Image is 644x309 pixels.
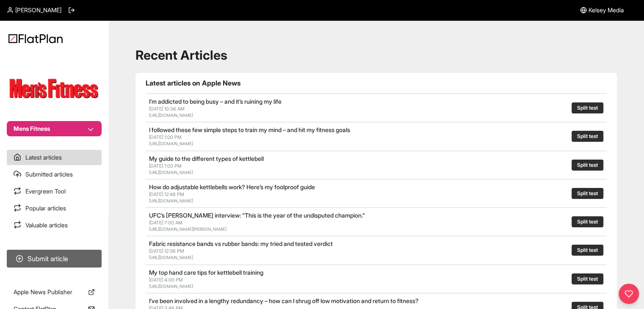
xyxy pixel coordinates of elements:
[7,284,102,300] a: Apple News Publisher
[149,163,182,169] span: [DATE] 1:00 PM
[589,6,624,14] span: Kelsey Media
[7,74,102,104] img: Publication Logo
[149,126,350,133] a: I followed these few simple steps to train my mind – and hit my fitness goals
[146,78,607,88] h1: Latest articles on Apple News
[7,6,61,14] a: [PERSON_NAME]
[7,218,102,233] a: Valuable articles
[7,201,102,216] a: Popular articles
[135,47,617,63] h1: Recent Articles
[149,297,419,304] a: I’ve been involved in a lengthy redundancy – how can I shrug off low motivation and return to fit...
[149,226,227,232] a: [URL][DOMAIN_NAME][PERSON_NAME]
[149,134,182,140] span: [DATE] 1:00 PM
[149,220,182,226] span: [DATE] 7:00 AM
[149,284,193,289] a: [URL][DOMAIN_NAME]
[149,141,193,146] a: [URL][DOMAIN_NAME]
[7,167,102,182] a: Submitted articles
[7,150,102,165] a: Latest articles
[149,248,184,254] span: [DATE] 12:36 PM
[149,113,193,118] a: [URL][DOMAIN_NAME]
[149,212,365,219] a: UFC’s [PERSON_NAME] interview: “This is the year of the undisputed champion.”
[572,273,603,284] button: Split test
[7,184,102,199] a: Evergreen Tool
[149,198,193,203] a: [URL][DOMAIN_NAME]
[149,255,193,260] a: [URL][DOMAIN_NAME]
[149,106,185,112] span: [DATE] 10:36 AM
[149,183,315,190] a: How do adjustable kettlebells work? Here’s my foolproof guide
[572,102,603,113] button: Split test
[572,245,603,256] button: Split test
[7,121,102,136] button: Mens Fitness
[149,98,282,105] a: I’m addicted to being busy – and it’s ruining my life
[149,155,264,162] a: My guide to the different types of kettlebell
[572,160,603,171] button: Split test
[149,240,333,247] a: Fabric resistance bands vs rubber bands: my tried and tested verdict
[149,277,183,283] span: [DATE] 4:00 PM
[8,34,63,43] img: Logo
[149,170,193,175] a: [URL][DOMAIN_NAME]
[572,188,603,199] button: Split test
[15,6,61,14] span: [PERSON_NAME]
[149,191,184,197] span: [DATE] 12:48 PM
[7,250,102,268] button: Submit article
[572,131,603,142] button: Split test
[572,216,603,227] button: Split test
[149,269,263,276] a: My top hand care tips for kettlebell training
